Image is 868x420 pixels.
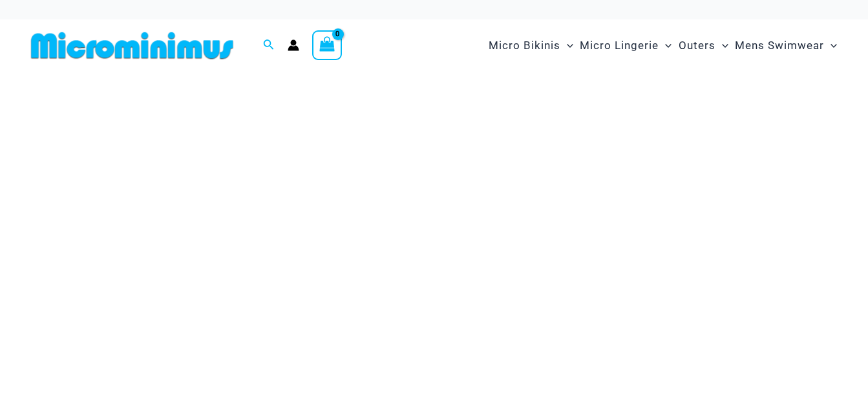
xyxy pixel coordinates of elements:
[312,30,342,60] a: View Shopping Cart, empty
[679,29,715,62] span: Outers
[26,31,238,60] img: MM SHOP LOGO FLAT
[715,29,728,62] span: Menu Toggle
[735,29,824,62] span: Mens Swimwear
[560,29,573,62] span: Menu Toggle
[824,29,837,62] span: Menu Toggle
[483,24,842,67] nav: Site Navigation
[489,29,560,62] span: Micro Bikinis
[288,39,299,51] a: Account icon link
[659,29,672,62] span: Menu Toggle
[580,29,659,62] span: Micro Lingerie
[485,26,577,65] a: Micro BikinisMenu ToggleMenu Toggle
[732,26,840,65] a: Mens SwimwearMenu ToggleMenu Toggle
[675,26,732,65] a: OutersMenu ToggleMenu Toggle
[263,37,275,54] a: Search icon link
[577,26,675,65] a: Micro LingerieMenu ToggleMenu Toggle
